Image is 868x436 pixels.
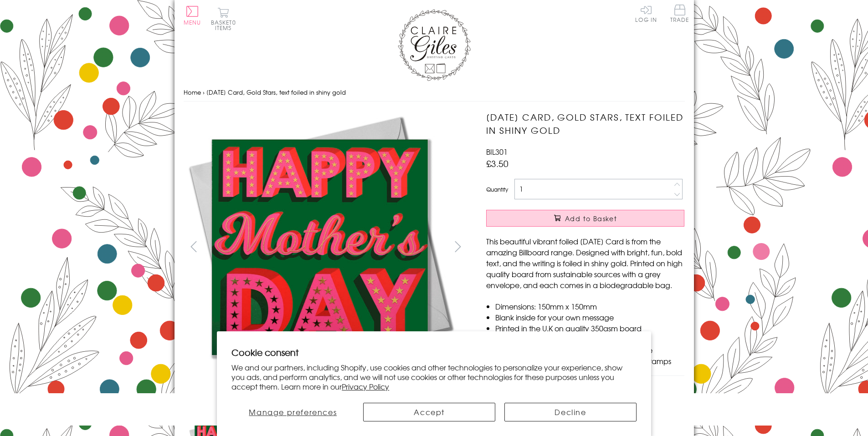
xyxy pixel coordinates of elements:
[486,236,684,290] p: This beautiful vibrant foiled [DATE] Card is from the amazing Billboard range. Designed with brig...
[495,301,684,312] li: Dimensions: 150mm x 150mm
[468,111,741,384] img: Mother's Day Card, Gold Stars, text foiled in shiny gold
[231,403,354,421] button: Manage preferences
[486,185,508,193] label: Quantity
[184,83,685,102] nav: breadcrumbs
[215,18,236,32] span: 0 items
[486,210,684,227] button: Add to Basket
[504,403,637,421] button: Decline
[249,406,337,417] span: Manage preferences
[231,363,637,391] p: We and our partners, including Shopify, use cookies and other technologies to personalize your ex...
[447,236,468,257] button: next
[670,5,689,22] span: Trade
[184,6,201,25] button: Menu
[184,18,201,26] span: Menu
[183,111,457,384] img: Mother's Day Card, Gold Stars, text foiled in shiny gold
[231,346,637,359] h2: Cookie consent
[495,312,684,323] li: Blank inside for your own message
[565,214,617,223] span: Add to Basket
[635,5,657,22] a: Log In
[486,111,684,137] h1: [DATE] Card, Gold Stars, text foiled in shiny gold
[211,7,236,30] button: Basket0 items
[184,236,204,257] button: prev
[203,88,205,96] span: ›
[184,88,201,96] a: Home
[486,146,508,157] span: BIL301
[342,381,389,392] a: Privacy Policy
[206,88,346,96] span: [DATE] Card, Gold Stars, text foiled in shiny gold
[363,403,495,421] button: Accept
[495,323,684,334] li: Printed in the U.K on quality 350gsm board
[486,157,508,170] span: £3.50
[398,9,471,81] img: Claire Giles Greetings Cards
[670,5,689,24] a: Trade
